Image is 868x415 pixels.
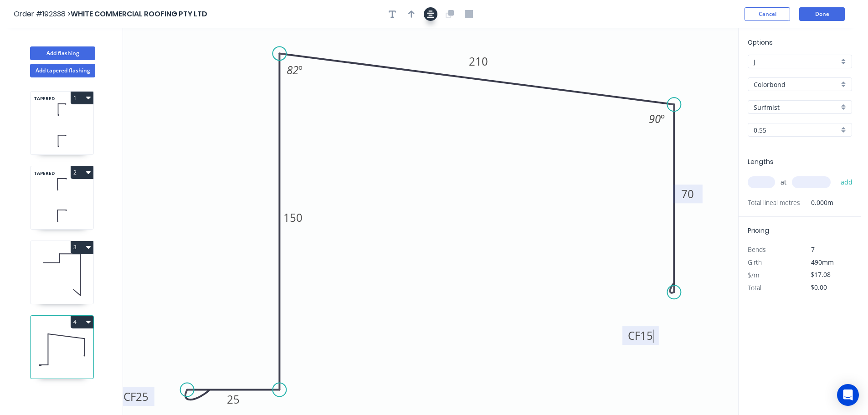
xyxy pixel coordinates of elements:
[283,210,303,225] tspan: 150
[754,80,839,89] input: Material
[227,392,240,407] tspan: 25
[14,9,71,19] span: Order #192338 >
[748,157,774,166] span: Lengths
[748,271,759,279] span: $/m
[123,28,738,415] svg: 0
[71,9,207,19] span: WHITE COMMERCIAL ROOFING PTY LTD
[287,62,298,77] tspan: 82
[123,389,136,404] tspan: CF
[748,245,766,254] span: Bends
[748,283,761,292] span: Total
[136,389,149,404] tspan: 25
[71,166,93,179] button: 2
[748,258,762,266] span: Girth
[811,258,834,266] span: 490mm
[799,7,845,21] button: Done
[748,38,773,47] span: Options
[71,92,93,104] button: 1
[649,111,661,126] tspan: 90
[754,125,839,135] input: Thickness
[661,111,665,126] tspan: º
[754,102,839,112] input: Colour
[800,196,833,209] span: 0.000m
[469,54,488,69] tspan: 210
[30,64,95,77] button: Add tapered flashing
[811,245,815,254] span: 7
[745,7,790,21] button: Cancel
[781,176,786,189] span: at
[71,316,93,328] button: 4
[628,328,640,343] tspan: CF
[748,196,800,209] span: Total lineal metres
[754,57,839,67] input: Price level
[681,186,694,201] tspan: 70
[748,226,769,235] span: Pricing
[298,62,303,77] tspan: º
[640,328,653,343] tspan: 15
[30,46,95,60] button: Add flashing
[71,241,93,254] button: 3
[837,384,859,406] div: Open Intercom Messenger
[836,174,858,190] button: add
